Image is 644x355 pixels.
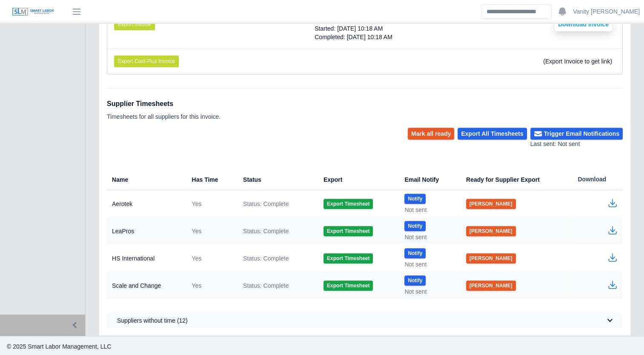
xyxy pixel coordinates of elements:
div: Not sent [404,206,452,214]
td: Aerotek [107,190,185,218]
button: Trigger Email Notifications [530,128,623,140]
div: Completed: [DATE] 10:18 AM [315,33,395,41]
span: Suppliers without time (12) [117,316,188,325]
td: HS International [107,245,185,272]
img: SLM Logo [12,7,54,17]
span: Status: Complete [243,281,289,290]
th: Has Time [185,169,236,190]
span: (Export Invoice to get link) [543,58,612,65]
button: Notify [404,248,426,258]
button: Export Invoice [114,18,155,30]
span: Status: Complete [243,254,289,263]
th: Ready for Supplier Export [459,169,571,190]
a: Download Invoice [555,21,612,28]
button: [PERSON_NAME] [466,199,516,209]
button: Export Timesheet [323,226,373,236]
button: [PERSON_NAME] [466,253,516,263]
button: Mark all ready [408,128,454,140]
button: Notify [404,221,426,231]
div: Not sent [404,287,452,296]
button: Export Cost-Plus Invoice [114,55,179,67]
div: Not sent [404,260,452,269]
button: Notify [404,194,426,204]
td: LeaPros [107,218,185,245]
div: Not sent [404,233,452,241]
th: Status [236,169,317,190]
th: Download [571,169,623,190]
button: [PERSON_NAME] [466,281,516,291]
td: Yes [185,218,236,245]
button: Export Timesheet [323,199,373,209]
button: Export Timesheet [323,281,373,291]
p: Timesheets for all suppliers for this invoice. [107,112,220,121]
span: Status: Complete [243,200,289,208]
div: Started: [DATE] 10:18 AM [315,24,395,33]
a: Vanity [PERSON_NAME] [573,7,640,16]
button: Download Invoice [555,17,612,31]
button: Notify [404,275,426,286]
input: Search [481,4,552,19]
td: Yes [185,245,236,272]
h1: Supplier Timesheets [107,99,220,109]
th: Name [107,169,185,190]
button: [PERSON_NAME] [466,226,516,236]
td: Scale and Change [107,272,185,299]
button: Suppliers without time (12) [107,313,623,328]
td: Yes [185,190,236,218]
button: Export All Timesheets [458,128,527,140]
th: Email Notify [398,169,459,190]
th: Export [317,169,398,190]
div: Last sent: Not sent [530,140,623,149]
span: © 2025 Smart Labor Management, LLC [7,343,111,350]
button: Export Timesheet [323,253,373,263]
span: Status: Complete [243,227,289,235]
td: Yes [185,272,236,299]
